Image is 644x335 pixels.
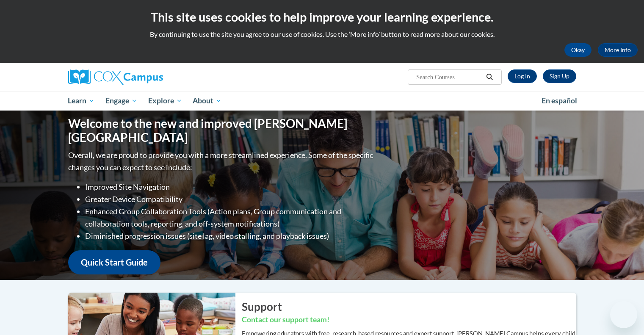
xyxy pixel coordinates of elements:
div: Main menu [55,91,589,111]
a: Explore [143,91,188,111]
h2: Support [242,299,576,314]
li: Diminished progression issues (site lag, video stalling, and playback issues) [85,230,375,242]
a: About [187,91,227,111]
span: Learn [68,96,94,106]
a: En español [536,92,583,110]
span: En español [542,96,577,105]
iframe: Button to launch messaging window [610,301,637,328]
h1: Welcome to the new and improved [PERSON_NAME][GEOGRAPHIC_DATA] [68,116,375,145]
li: Improved Site Navigation [85,181,375,193]
span: About [193,96,221,106]
h2: This site uses cookies to help improve your learning experience. [6,8,638,25]
li: Enhanced Group Collaboration Tools (Action plans, Group communication and collaboration tools, re... [85,205,375,230]
a: Cox Campus [68,69,229,85]
a: Learn [63,91,100,111]
a: More Info [598,43,638,57]
span: Engage [105,96,137,106]
img: Cox Campus [68,69,163,85]
a: Engage [100,91,143,111]
h3: Contact our support team! [242,315,576,325]
p: By continuing to use the site you agree to our use of cookies. Use the ‘More info’ button to read... [6,30,638,39]
a: Log In [508,69,537,83]
input: Search Courses [415,72,483,82]
button: Search [483,72,496,82]
p: Overall, we are proud to provide you with a more streamlined experience. Some of the specific cha... [68,149,375,174]
button: Okay [564,43,591,57]
li: Greater Device Compatibility [85,193,375,205]
span: Explore [148,96,182,106]
a: Quick Start Guide [68,250,160,274]
a: Register [543,69,576,83]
